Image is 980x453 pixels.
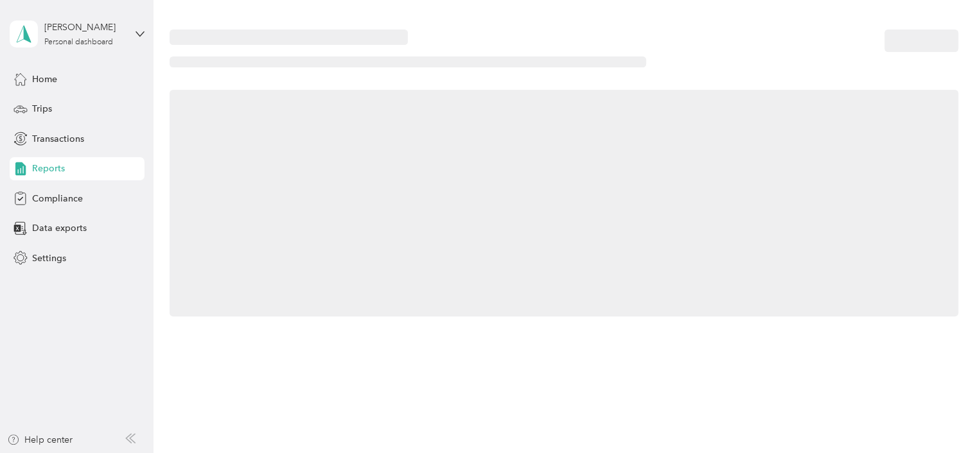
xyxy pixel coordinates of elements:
[32,132,84,146] span: Transactions
[44,21,125,34] div: [PERSON_NAME]
[32,102,52,115] span: Trips
[32,192,83,205] span: Compliance
[32,162,65,175] span: Reports
[7,433,73,447] button: Help center
[908,381,980,453] iframe: Everlance-gr Chat Button Frame
[44,38,113,46] div: Personal dashboard
[32,73,57,86] span: Home
[32,221,87,235] span: Data exports
[32,252,66,265] span: Settings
